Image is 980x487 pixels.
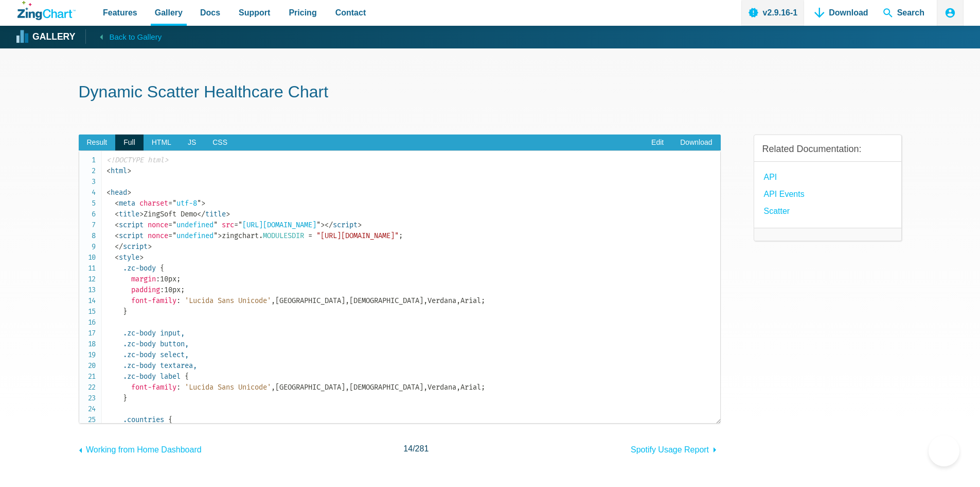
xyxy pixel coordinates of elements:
span: . [259,231,263,240]
h3: Related Documentation: [762,143,893,155]
span: script [115,231,144,240]
span: < [115,231,119,240]
span: > [148,242,152,251]
span: > [218,231,222,240]
span: > [201,199,205,208]
span: " [197,199,201,208]
span: / [403,442,429,456]
span: = [168,231,172,240]
span: , [345,383,349,392]
span: Features [103,6,137,20]
span: : [160,286,164,294]
span: } [123,394,127,402]
a: Edit [643,135,672,151]
span: Back to Gallery [109,30,162,44]
span: " [213,221,218,229]
span: , [271,383,275,392]
span: </ [115,242,123,251]
span: .zc-body [123,264,156,273]
span: font-family [131,383,176,392]
span: : [176,383,181,392]
span: > [139,253,144,262]
span: { [168,415,172,424]
span: nonce [148,231,168,240]
span: ; [481,296,485,305]
span: <!DOCTYPE html> [106,156,168,164]
span: < [106,188,111,197]
span: zingchart [106,231,403,251]
span: { [160,264,164,273]
a: API [764,170,777,184]
span: [URL][DOMAIN_NAME] [234,221,320,229]
span: src [222,221,234,229]
a: ZingChart Logo. Click to return to the homepage [17,1,76,20]
span: " [172,221,176,229]
iframe: Toggle Customer Support [929,435,959,466]
span: , [271,296,275,305]
span: " [172,231,176,240]
span: Result [79,135,116,151]
a: Working from Home Dashboard [79,440,202,457]
span: = [168,221,172,229]
span: > [358,221,362,229]
span: padding [131,286,160,294]
strong: Gallery [32,32,75,42]
span: ; [176,275,181,283]
span: margin [131,275,156,283]
h1: Dynamic Scatter Healthcare Chart [79,81,902,105]
span: </ [325,221,333,229]
span: Contact [335,6,366,20]
span: , [456,383,460,392]
span: JS [180,135,204,151]
span: < [115,253,119,262]
span: " [238,221,242,229]
span: undefined [168,231,218,240]
a: Gallery [17,29,75,45]
span: title [197,210,226,219]
span: script [115,221,144,229]
span: ; [399,231,403,240]
span: = [168,199,172,208]
span: Support [239,6,270,20]
span: font-family [131,296,176,305]
span: > [127,166,131,175]
span: > [226,210,230,219]
a: Download [672,135,720,151]
span: " [213,231,218,240]
span: undefined [168,221,218,229]
span: .zc-body input, .zc-body button, .zc-body select, .zc-body textarea, .zc-body label [106,329,197,381]
span: < [115,199,119,208]
span: } [123,307,127,316]
span: CSS [204,135,236,151]
span: style [115,253,139,262]
span: title [115,210,139,219]
span: = [234,221,238,229]
span: 14 [403,444,413,453]
span: HTML [144,135,180,151]
span: script [115,242,148,251]
span: script [325,221,358,229]
span: nonce [148,221,168,229]
span: = [308,231,312,240]
span: utf-8 [168,199,201,208]
span: Docs [200,6,220,20]
span: Spotify Usage Report [631,445,709,454]
span: head [106,188,127,197]
span: </ [197,210,205,219]
span: : [156,275,160,283]
span: html [106,166,127,175]
span: > [320,221,325,229]
span: , [456,296,460,305]
span: MODULESDIR [263,231,304,240]
span: " [172,199,176,208]
span: , [423,296,427,305]
span: .countries [123,415,164,424]
span: < [115,210,119,219]
span: meta [115,199,135,208]
span: "[URL][DOMAIN_NAME]" [316,231,399,240]
span: : [176,296,181,305]
span: 'Lucida Sans Unicode' [185,296,271,305]
span: > [139,210,144,219]
span: Gallery [155,6,183,20]
span: ; [181,286,185,294]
